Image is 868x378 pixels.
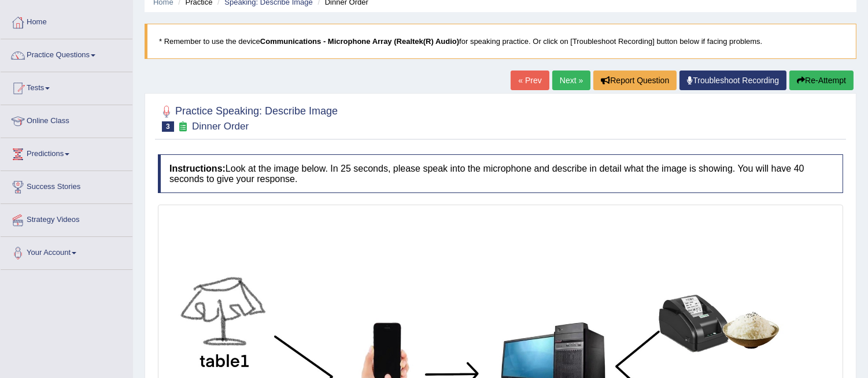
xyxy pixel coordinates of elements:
[1,39,132,68] a: Practice Questions
[260,37,459,46] b: Communications - Microphone Array (Realtek(R) Audio)
[1,171,132,200] a: Success Stories
[1,6,132,35] a: Home
[145,24,856,59] blockquote: * Remember to use the device for speaking practice. Or click on [Troubleshoot Recording] button b...
[1,237,132,266] a: Your Account
[177,121,189,132] small: Exam occurring question
[162,121,174,132] span: 3
[192,121,249,132] small: Dinner Order
[552,71,590,90] a: Next »
[1,204,132,233] a: Strategy Videos
[593,71,677,90] button: Report Question
[158,103,338,132] h2: Practice Speaking: Describe Image
[789,71,854,90] button: Re-Attempt
[679,71,786,90] a: Troubleshoot Recording
[169,164,226,173] b: Instructions:
[1,72,132,101] a: Tests
[511,71,549,90] a: « Prev
[1,138,132,167] a: Predictions
[158,154,843,193] h4: Look at the image below. In 25 seconds, please speak into the microphone and describe in detail w...
[1,105,132,134] a: Online Class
